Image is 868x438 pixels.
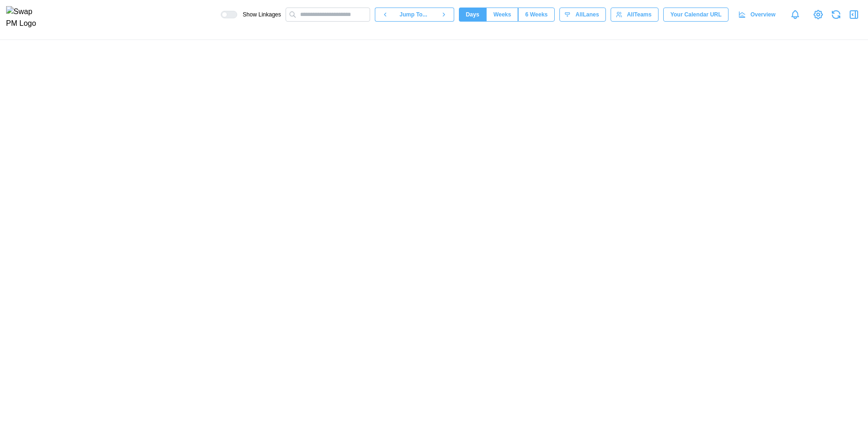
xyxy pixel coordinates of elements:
span: All Teams [627,8,651,21]
a: Overview [733,8,783,22]
span: Overview [751,8,775,21]
img: Swap PM Logo [6,6,44,30]
span: Weeks [493,8,511,21]
span: Days [466,8,480,21]
span: All Lanes [575,8,599,21]
button: Your Calendar URL [663,8,728,22]
span: Your Calendar URL [670,8,721,21]
button: AllTeams [611,8,659,22]
button: AllLanes [559,8,606,22]
button: Refresh Grid [829,8,843,21]
a: Notifications [787,7,803,23]
span: Jump To... [400,8,427,21]
button: Days [459,8,487,22]
button: Weeks [486,8,518,22]
a: View Project [812,8,825,21]
button: Open Drawer [847,8,860,21]
button: Jump To... [395,8,434,22]
button: 6 Weeks [518,8,555,22]
span: Show Linkages [237,11,281,18]
span: 6 Weeks [525,8,548,21]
